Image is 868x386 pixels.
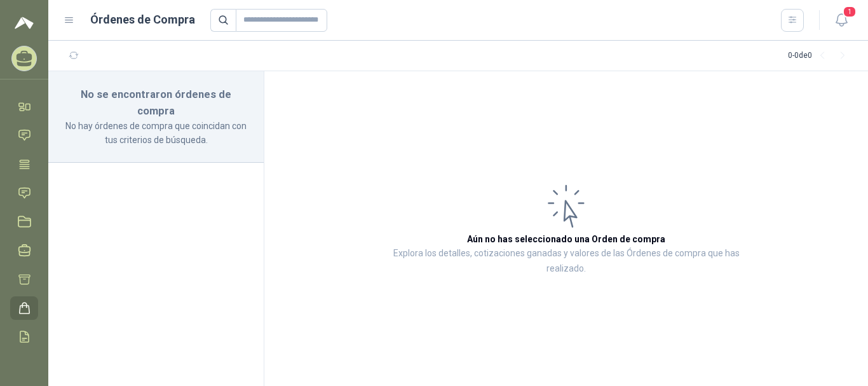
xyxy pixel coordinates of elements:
div: 0 - 0 de 0 [788,46,853,66]
p: Explora los detalles, cotizaciones ganadas y valores de las Órdenes de compra que has realizado. [391,246,741,277]
p: No hay órdenes de compra que coincidan con tus criterios de búsqueda. [64,119,248,147]
h3: No se encontraron órdenes de compra [64,86,248,119]
h1: Órdenes de Compra [90,11,195,29]
span: 1 [843,6,857,18]
h3: Aún no has seleccionado una Orden de compra [467,232,665,246]
button: 1 [830,9,853,32]
img: Logo peakr [15,15,34,31]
